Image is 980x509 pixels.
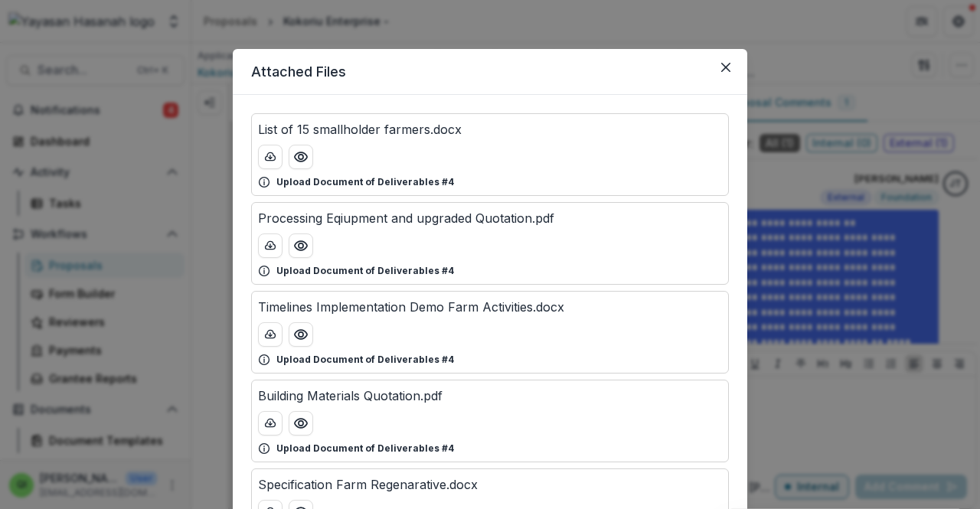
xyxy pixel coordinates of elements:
p: Upload Document of Deliverables #4 [276,442,454,455]
button: Close [714,55,738,80]
header: Attached Files [233,49,747,95]
button: download-button [258,322,283,347]
p: Building Materials Quotation.pdf [258,387,443,405]
p: Upload Document of Deliverables #4 [276,353,454,367]
p: Upload Document of Deliverables #4 [276,264,454,278]
button: Preview List of 15 smallholder farmers.docx [289,145,313,169]
button: download-button [258,411,283,436]
p: Upload Document of Deliverables #4 [276,175,454,189]
p: Timelines Implementation Demo Farm Activities.docx [258,298,564,316]
button: download-button [258,233,283,258]
button: Preview Processing Eqiupment and upgraded Quotation.pdf [289,233,313,258]
button: Preview Building Materials Quotation.pdf [289,411,313,436]
p: Specification Farm Regenarative.docx [258,475,478,494]
p: List of 15 smallholder farmers.docx [258,120,462,139]
button: download-button [258,145,283,169]
p: Processing Eqiupment and upgraded Quotation.pdf [258,209,554,227]
button: Preview Timelines Implementation Demo Farm Activities.docx [289,322,313,347]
